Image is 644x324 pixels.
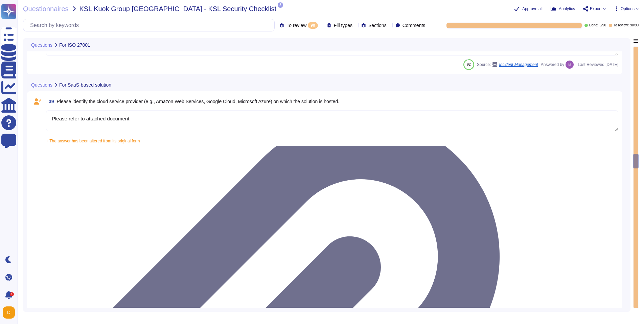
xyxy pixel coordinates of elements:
[578,63,618,67] span: Last Reviewed [DATE]
[23,5,69,12] span: Questionnaires
[31,83,52,87] span: Questions
[59,83,111,87] span: For SaaS-based solution
[57,99,340,104] span: Please identify the cloud service provider (e.g., Amazon Web Services, Google Cloud, Microsoft Az...
[31,43,52,47] span: Questions
[46,99,54,104] span: 39
[590,7,602,11] span: Export
[3,306,15,319] img: user
[278,2,283,8] span: 3
[541,63,564,67] span: Answered by
[79,5,276,12] span: KSL Kuok Group [GEOGRAPHIC_DATA] - KSL Security Checklist
[402,23,425,28] span: Comments
[599,24,606,27] span: 0 / 90
[308,22,318,29] div: 90
[522,7,543,11] span: Approve all
[566,61,574,69] img: user
[467,63,470,66] span: 92
[286,23,306,28] span: To review
[368,23,387,28] span: Sections
[514,6,543,11] button: Approve all
[10,292,14,296] div: 1
[589,24,598,27] span: Done:
[1,305,20,320] button: user
[477,62,538,67] span: Source:
[614,24,629,27] span: To review:
[46,110,618,131] textarea: Please refer to attached document
[46,139,140,143] span: + The answer has been altered from its original form
[27,19,274,31] input: Search by keywords
[551,6,575,11] button: Analytics
[59,43,90,47] span: For ISO 27001
[499,63,538,67] span: Incident Management
[334,23,352,28] span: Fill types
[559,7,575,11] span: Analytics
[621,7,635,11] span: Options
[630,24,639,27] span: 90 / 90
